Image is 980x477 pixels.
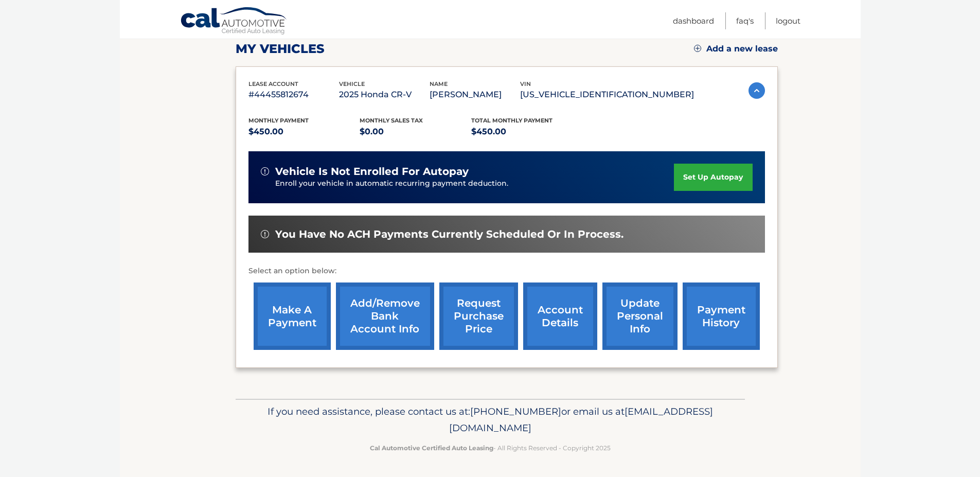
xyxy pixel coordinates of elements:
a: Add/Remove bank account info [336,282,434,350]
strong: Cal Automotive Certified Auto Leasing [370,444,493,452]
a: account details [523,282,597,350]
span: You have no ACH payments currently scheduled or in process. [275,228,623,241]
img: alert-white.svg [261,167,269,175]
p: $450.00 [248,125,360,139]
p: Enroll your vehicle in automatic recurring payment deduction. [275,178,674,189]
p: Select an option below: [248,265,765,277]
img: accordion-active.svg [749,82,765,99]
span: Monthly Payment [248,117,309,124]
span: vehicle is not enrolled for autopay [275,165,469,178]
a: Logout [776,12,800,29]
p: - All Rights Reserved - Copyright 2025 [242,443,738,453]
span: Monthly sales Tax [360,117,423,124]
p: 2025 Honda CR-V [339,87,430,102]
a: update personal info [602,282,678,350]
span: vehicle [339,80,365,87]
p: If you need assistance, please contact us at: or email us at [242,403,738,436]
img: alert-white.svg [261,230,269,238]
span: name [430,80,448,87]
img: add.svg [694,45,701,52]
span: vin [520,80,531,87]
h2: my vehicles [236,41,325,57]
p: [PERSON_NAME] [430,87,520,102]
span: lease account [248,80,298,87]
a: set up autopay [674,164,752,191]
span: [EMAIL_ADDRESS][DOMAIN_NAME] [449,405,713,434]
a: Cal Automotive [180,7,288,37]
span: Total Monthly Payment [471,117,553,124]
a: FAQ's [736,12,754,29]
span: [PHONE_NUMBER] [470,405,561,417]
a: Add a new lease [694,44,778,54]
p: [US_VEHICLE_IDENTIFICATION_NUMBER] [520,87,694,102]
a: Dashboard [673,12,714,29]
a: request purchase price [439,282,518,350]
p: $450.00 [471,125,583,139]
p: $0.00 [360,125,471,139]
a: make a payment [254,282,331,350]
a: payment history [683,282,760,350]
p: #44455812674 [248,87,339,102]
